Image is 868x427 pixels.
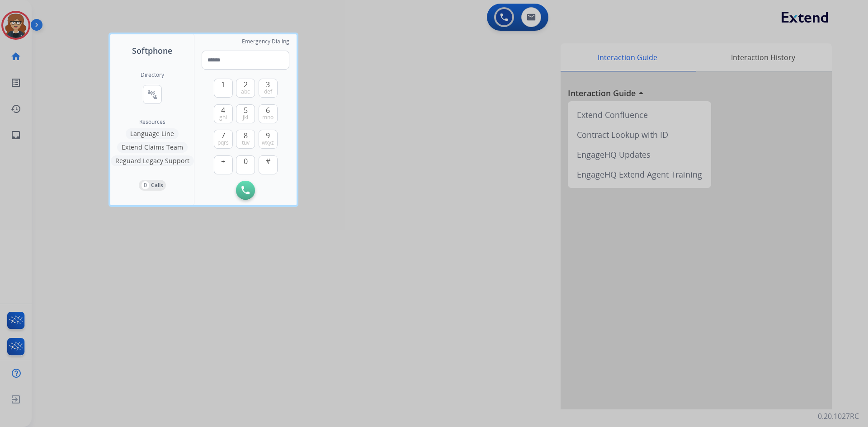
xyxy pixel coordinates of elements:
button: + [214,155,233,174]
button: 4ghi [214,104,233,123]
span: jkl [243,114,248,121]
p: Calls [151,181,163,189]
button: 2abc [236,79,255,98]
p: 0 [142,181,149,189]
span: abc [241,88,250,95]
span: Softphone [132,44,172,57]
p: 0.20.1027RC [818,411,859,422]
span: tuv [242,139,250,146]
span: def [264,88,272,95]
button: 5jkl [236,104,255,123]
span: 5 [244,105,248,116]
span: 3 [266,79,270,90]
span: 8 [244,130,248,141]
span: 6 [266,105,270,116]
span: 7 [221,130,225,141]
span: 0 [244,156,248,167]
span: wxyz [262,139,274,146]
button: Reguard Legacy Support [111,155,194,166]
button: 3def [259,79,278,98]
span: 1 [221,79,225,90]
button: 6mno [259,104,278,123]
span: # [266,156,270,167]
span: mno [262,114,274,121]
button: 7pqrs [214,130,233,149]
span: Emergency Dialing [242,38,289,45]
span: 2 [244,79,248,90]
span: pqrs [217,139,229,146]
span: 4 [221,105,225,116]
button: 0Calls [139,180,166,191]
span: 9 [266,130,270,141]
img: call-button [241,186,250,194]
button: Language Line [126,128,179,139]
button: # [259,155,278,174]
button: Extend Claims Team [117,142,188,153]
button: 1 [214,79,233,98]
button: 9wxyz [259,130,278,149]
span: Resources [139,118,165,126]
h2: Directory [141,71,164,79]
span: + [221,156,225,167]
mat-icon: connect_without_contact [147,89,158,100]
button: 0 [236,155,255,174]
button: 8tuv [236,130,255,149]
span: ghi [219,114,227,121]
